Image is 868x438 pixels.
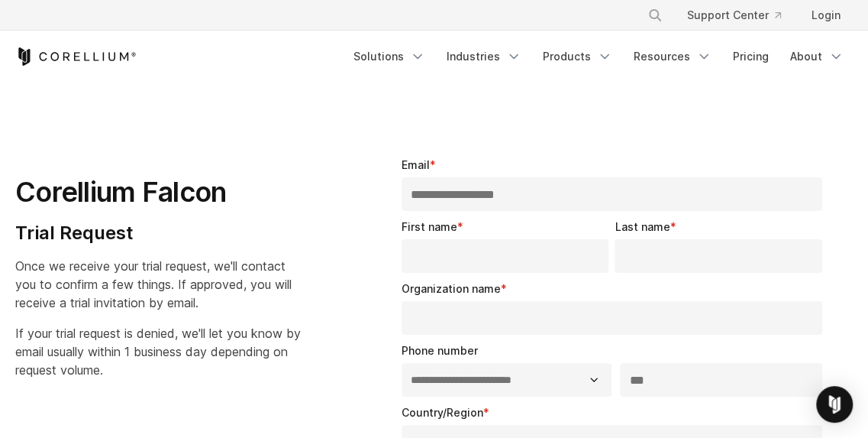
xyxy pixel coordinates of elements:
div: Open Intercom Messenger [816,386,853,423]
a: Resources [624,43,721,70]
a: Support Center [675,2,793,29]
button: Search [641,2,669,29]
span: Once we receive your trial request, we'll contact you to confirm a few things. If approved, you w... [15,258,292,310]
a: Pricing [724,43,778,70]
span: Last name [615,220,670,233]
span: Country/Region [402,406,483,419]
a: Products [534,43,621,70]
span: Phone number [402,344,478,357]
span: Email [402,158,430,171]
div: Navigation Menu [629,2,853,29]
h1: Corellium Falcon [15,175,310,209]
a: About [781,43,853,70]
span: If your trial request is denied, we'll let you know by email usually within 1 business day depend... [15,326,301,378]
a: Corellium Home [15,47,137,66]
a: Solutions [344,43,434,70]
div: Navigation Menu [344,43,853,70]
span: Organization name [402,282,501,295]
h4: Trial Request [15,222,310,245]
span: First name [402,220,457,233]
a: Industries [437,43,531,70]
a: Login [799,2,853,29]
